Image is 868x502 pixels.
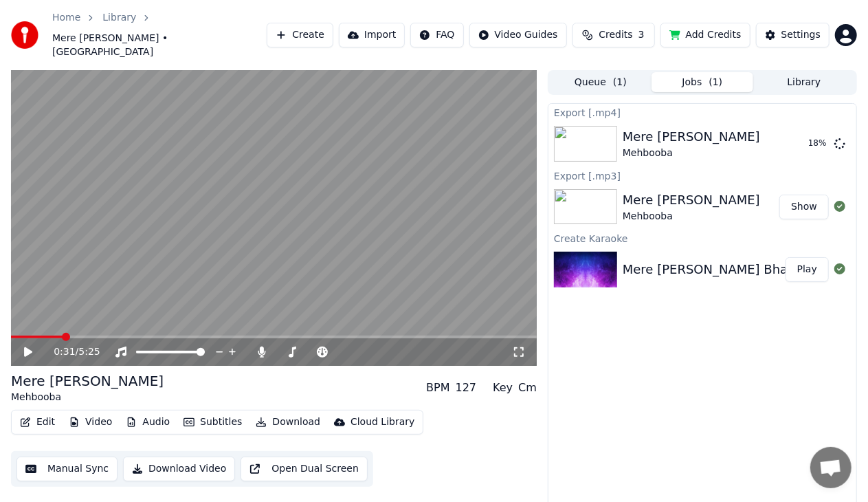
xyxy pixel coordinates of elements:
div: Export [.mp4] [548,104,856,120]
span: Credits [599,28,632,42]
button: Subtitles [178,413,247,432]
div: Mehbooba [623,210,760,223]
div: 18 % [808,138,829,149]
a: Open chat [810,447,852,488]
button: Import [339,23,405,47]
button: Create [267,23,333,47]
span: ( 1 ) [613,76,627,89]
a: Home [52,11,80,25]
button: Download Video [123,457,235,481]
span: 3 [638,28,645,42]
div: 127 [456,380,477,396]
button: Library [753,72,855,92]
a: Library [102,11,136,25]
div: Create Karaoke [548,230,856,246]
div: Export [.mp3] [548,167,856,184]
button: Play [786,257,829,282]
button: Open Dual Screen [241,457,368,481]
button: Add Credits [660,23,750,47]
button: Settings [756,23,830,47]
button: Queue [550,72,652,92]
div: Key [493,380,513,396]
button: Show [779,195,829,219]
nav: breadcrumb [52,11,267,59]
button: Manual Sync [16,457,118,481]
button: Audio [120,413,175,432]
button: Jobs [652,72,753,92]
div: BPM [426,380,449,396]
button: Edit [14,413,60,432]
div: Mehbooba [623,146,760,160]
button: Credits3 [572,23,655,47]
span: 5:25 [78,345,100,359]
span: Mere [PERSON_NAME] • [GEOGRAPHIC_DATA] [52,32,267,59]
div: Mere [PERSON_NAME] [623,190,760,210]
div: Settings [781,28,821,42]
button: Video [63,413,118,432]
span: 0:31 [54,345,75,359]
div: Cm [518,380,537,396]
button: Video Guides [469,23,567,47]
div: Mehbooba [11,391,164,404]
div: Mere [PERSON_NAME] [623,127,760,146]
span: ( 1 ) [709,76,723,89]
img: youka [11,21,38,49]
button: Download [250,413,326,432]
div: / [54,345,87,359]
div: Mere [PERSON_NAME] [11,371,164,391]
div: Cloud Library [350,415,414,429]
button: FAQ [410,23,463,47]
